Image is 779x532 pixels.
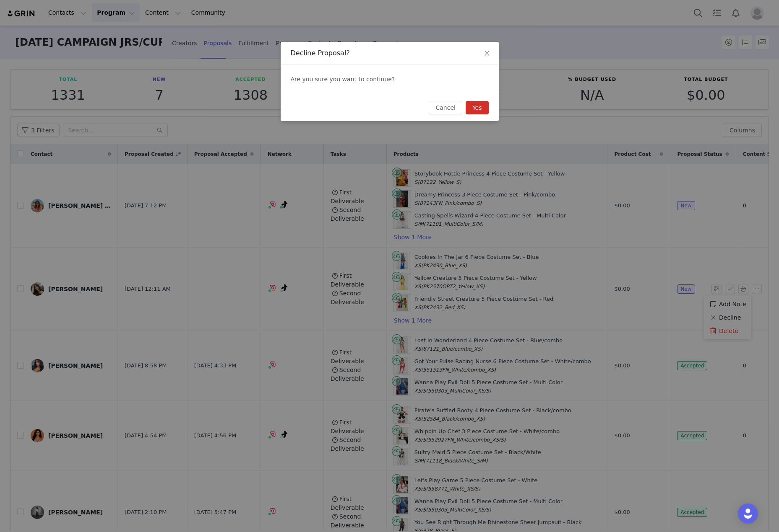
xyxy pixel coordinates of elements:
[484,50,490,57] i: icon: close
[466,101,489,114] button: Yes
[475,42,499,65] button: Close
[429,101,462,114] button: Cancel
[291,49,489,58] div: Decline Proposal?
[738,504,758,524] div: Open Intercom Messenger
[281,65,499,94] div: Are you sure you want to continue?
